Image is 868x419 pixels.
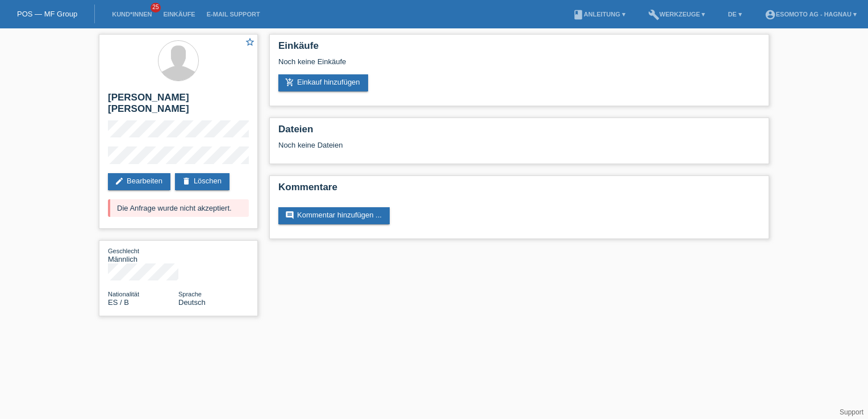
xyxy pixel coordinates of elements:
a: Kund*innen [106,11,157,18]
span: Deutsch [178,298,206,307]
i: delete [182,177,191,186]
i: add_shopping_cart [285,78,294,87]
div: Die Anfrage wurde nicht akzeptiert. [108,199,249,217]
a: commentKommentar hinzufügen ... [278,207,390,224]
i: comment [285,211,294,220]
a: POS — MF Group [17,10,77,18]
span: Nationalität [108,291,139,298]
a: Support [840,408,863,416]
a: Einkäufe [157,11,201,18]
i: account_circle [765,9,776,20]
a: E-Mail Support [201,11,266,18]
a: buildWerkzeuge ▾ [642,11,711,18]
a: deleteLöschen [175,173,229,190]
div: Noch keine Dateien [278,141,625,149]
a: editBearbeiten [108,173,170,190]
h2: Einkäufe [278,40,760,57]
i: star_border [245,37,255,47]
h2: Kommentare [278,182,760,199]
a: bookAnleitung ▾ [567,11,631,18]
div: Männlich [108,246,178,263]
span: Spanien / B / 20.04.2025 [108,298,129,307]
span: Sprache [178,291,202,298]
div: Noch keine Einkäufe [278,57,760,74]
a: star_border [245,37,255,49]
a: account_circleEsomoto AG - Hagnau ▾ [759,11,862,18]
a: DE ▾ [722,11,747,18]
a: add_shopping_cartEinkauf hinzufügen [278,74,368,91]
i: edit [115,177,124,186]
h2: Dateien [278,124,760,141]
i: build [648,9,660,20]
span: 25 [151,3,161,12]
i: book [573,9,584,20]
h2: [PERSON_NAME] [PERSON_NAME] [108,92,249,120]
span: Geschlecht [108,248,139,254]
